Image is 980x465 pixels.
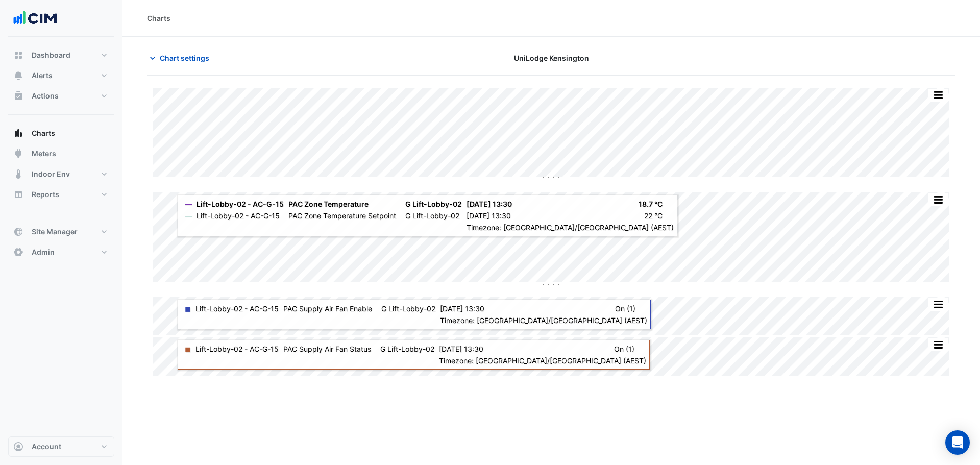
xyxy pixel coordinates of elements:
app-icon: Actions [13,91,23,101]
button: Site Manager [8,222,114,242]
button: Account [8,436,114,457]
span: UniLodge Kensington [514,53,589,63]
app-icon: Reports [13,189,23,200]
span: Reports [32,189,59,200]
button: Charts [8,123,114,143]
div: Charts [147,13,170,23]
app-icon: Meters [13,149,23,159]
span: Admin [32,247,55,257]
span: Chart settings [160,53,209,63]
app-icon: Indoor Env [13,169,23,179]
button: More Options [928,89,948,102]
span: Dashboard [32,50,70,60]
button: Alerts [8,65,114,86]
app-icon: Site Manager [13,227,23,237]
button: More Options [928,338,948,351]
button: Indoor Env [8,164,114,184]
button: Reports [8,184,114,205]
span: Actions [32,91,59,101]
button: More Options [928,298,948,311]
button: Actions [8,86,114,106]
span: Account [32,442,61,452]
span: Indoor Env [32,169,70,179]
span: Site Manager [32,227,78,237]
button: Admin [8,242,114,262]
app-icon: Alerts [13,70,23,81]
button: Meters [8,143,114,164]
app-icon: Dashboard [13,50,23,60]
div: Open Intercom Messenger [945,430,970,455]
button: Chart settings [147,49,216,67]
button: Dashboard [8,45,114,65]
app-icon: Charts [13,128,23,138]
button: More Options [928,193,948,206]
span: Meters [32,149,56,159]
span: Alerts [32,70,53,81]
span: Charts [32,128,55,138]
app-icon: Admin [13,247,23,257]
img: Company Logo [12,8,58,29]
